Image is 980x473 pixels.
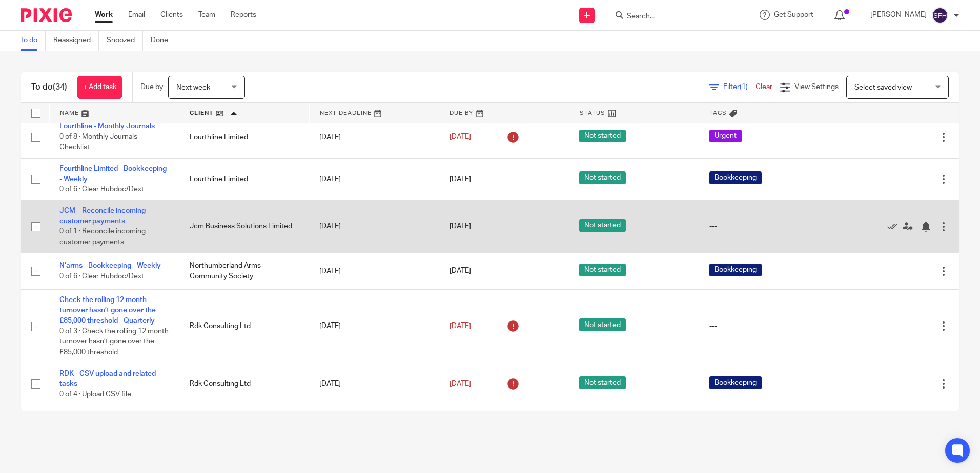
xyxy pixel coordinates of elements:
span: Next week [176,84,210,91]
td: Fourthline Limited [179,116,310,158]
a: Clear [756,83,772,91]
p: Due by [140,82,163,92]
a: Mark as done [887,221,903,231]
a: Fourthline - Monthly Journals [59,123,155,130]
a: Reassigned [53,31,99,51]
span: 0 of 4 · Upload CSV file [59,391,131,398]
div: --- [709,321,819,331]
span: Get Support [774,11,813,18]
span: View Settings [794,83,839,91]
div: --- [709,221,819,231]
span: [DATE] [450,380,471,388]
td: [DATE] [309,405,439,458]
a: RDK - CSV upload and related tasks [59,370,156,388]
img: Pixie [21,8,72,22]
a: Snoozed [107,31,143,51]
td: [DATE] [309,116,439,158]
a: Fourthline Limited - Bookkeeping - Weekly [59,165,167,183]
span: 0 of 6 · Clear Hubdoc/Dext [59,273,144,280]
a: N'arms - Bookkeeping - Weekly [59,262,161,269]
span: [DATE] [450,134,471,141]
span: Not started [579,264,626,276]
span: 0 of 6 · Clear Hubdoc/Dext [59,186,144,193]
span: Filter [723,83,756,91]
td: Northumberland Arms Community Society [179,253,310,289]
td: [DATE] [309,158,439,200]
span: Bookkeeping [709,171,762,184]
span: 0 of 3 · Check the rolling 12 month turnover hasn’t gone over the £85,000 threshold [59,328,169,356]
span: Bookkeeping [709,376,762,389]
input: Search [626,12,718,21]
span: Not started [579,318,626,331]
span: (1) [740,83,748,91]
td: [DATE] [309,200,439,253]
a: To do [21,31,46,51]
td: Fourthline Limited [179,158,310,200]
span: (34) [53,83,67,91]
span: [DATE] [450,268,471,275]
span: [DATE] [450,223,471,230]
a: Work [95,10,113,20]
a: JCM – Reconcile incoming customer payments [59,207,146,225]
td: [DATE] [309,253,439,289]
a: Team [198,10,215,20]
td: Redlaw Recruitment Limited [179,405,310,458]
span: 0 of 1 · Reconcile incoming customer payments [59,228,146,246]
td: [DATE] [309,289,439,363]
span: Tags [709,110,727,116]
span: Urgent [709,130,742,142]
span: Bookkeeping [709,264,762,276]
p: [PERSON_NAME] [870,10,927,20]
a: Clients [160,10,183,20]
td: Rdk Consulting Ltd [179,289,310,363]
img: svg%3E [932,7,948,24]
span: Not started [579,130,626,142]
span: [DATE] [450,322,471,330]
span: 0 of 8 · Monthly Journals Checklist [59,134,137,152]
span: Select saved view [854,84,912,91]
td: Rdk Consulting Ltd [179,363,310,405]
span: Not started [579,171,626,184]
a: Email [128,10,145,20]
span: Not started [579,219,626,232]
h1: To do [31,82,67,93]
span: Not started [579,376,626,389]
a: Check the rolling 12 month turnover hasn’t gone over the £85,000 threshold - Quarterly [59,296,156,325]
span: [DATE] [450,176,471,183]
a: + Add task [77,76,122,99]
a: Reports [231,10,256,20]
a: Done [151,31,176,51]
td: Jcm Business Solutions Limited [179,200,310,253]
td: [DATE] [309,363,439,405]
